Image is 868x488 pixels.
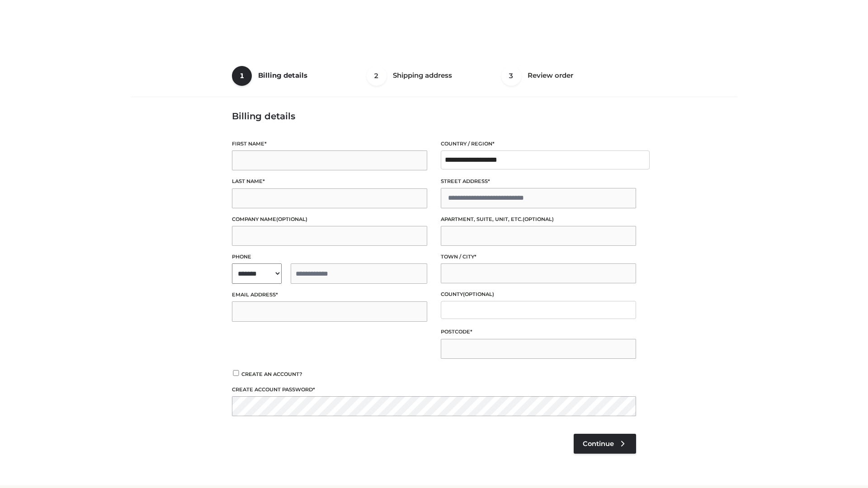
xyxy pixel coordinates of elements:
label: First name [232,140,427,148]
label: Phone [232,253,427,261]
label: Email address [232,291,427,299]
h3: Billing details [232,111,636,122]
span: Billing details [258,71,307,80]
a: Continue [574,434,636,454]
span: 3 [501,66,521,86]
label: Street address [441,177,636,186]
label: Apartment, suite, unit, etc. [441,215,636,224]
label: Town / City [441,253,636,261]
span: (optional) [463,291,494,297]
label: Postcode [441,328,636,336]
input: Create an account? [232,370,240,376]
label: Country / Region [441,140,636,148]
span: Review order [528,71,573,80]
label: Last name [232,177,427,186]
span: (optional) [276,216,307,222]
label: Company name [232,215,427,224]
span: (optional) [523,216,554,222]
span: Continue [583,440,614,448]
span: 2 [367,66,387,86]
label: County [441,290,636,299]
span: 1 [232,66,252,86]
span: Shipping address [393,71,452,80]
span: Create an account? [241,371,302,377]
label: Create account password [232,385,636,394]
